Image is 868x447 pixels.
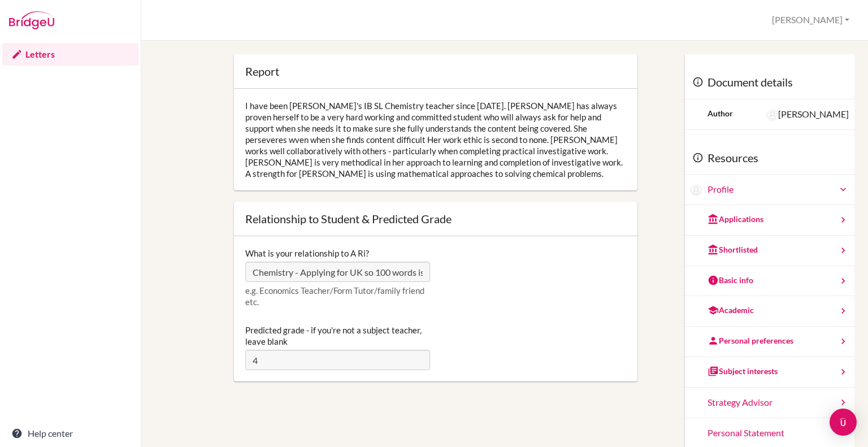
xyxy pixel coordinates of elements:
[2,43,138,66] a: Letters
[685,357,854,388] a: Subject interests
[830,409,857,436] div: Open Intercom Messenger
[685,236,854,266] a: Shortlisted
[245,285,430,307] p: e.g. Economics Teacher/Form Tutor/family friend etc.
[685,141,854,175] div: Resources
[245,248,369,259] label: What is your relationship to A Ri?
[685,266,854,297] a: Basic info
[2,422,138,445] a: Help center
[708,244,758,255] div: Shortlisted
[708,108,733,119] div: Author
[9,11,54,29] img: Bridge-U
[685,388,854,418] a: Strategy Advisor
[767,110,778,121] img: Paul Rispin
[245,213,452,224] div: Relationship to Student & Predicted Grade
[685,296,854,327] a: Academic
[245,324,430,347] label: Predicted grade - if you're not a subject teacher, leave blank
[691,185,702,196] img: A Ri Kim
[708,275,753,286] div: Basic info
[708,214,763,225] div: Applications
[685,205,854,236] a: Applications
[708,183,849,196] a: Profile
[245,66,279,77] div: Report
[767,10,854,31] button: [PERSON_NAME]
[685,327,854,357] a: Personal preferences
[767,108,849,121] div: [PERSON_NAME]
[234,89,637,190] div: I have been [PERSON_NAME]'s IB SL Chemistry teacher since [DATE]. [PERSON_NAME] has always proven...
[708,335,793,346] div: Personal preferences
[708,366,778,377] div: Subject interests
[708,305,754,316] div: Academic
[685,66,854,99] div: Document details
